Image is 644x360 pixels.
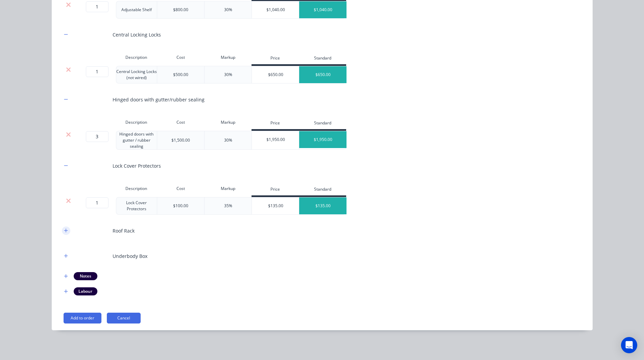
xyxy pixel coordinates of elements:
[116,182,157,195] div: Description
[86,1,109,12] input: ?
[252,184,299,197] div: Price
[204,116,252,129] div: Markup
[204,51,252,64] div: Markup
[171,137,190,143] div: $1,500.00
[299,184,346,197] div: Standard
[252,131,299,148] div: $1,950.00
[157,116,204,129] div: Cost
[74,287,97,295] div: Labour
[173,203,188,209] div: $100.00
[113,162,161,169] div: Lock Cover Protectors
[204,182,252,195] div: Markup
[107,313,141,323] button: Cancel
[252,52,299,66] div: Price
[224,7,232,13] div: 30%
[299,131,347,148] div: $1,950.00
[113,96,205,103] div: Hinged doors with gutter/rubber sealing
[74,272,97,280] div: Notes
[224,203,232,209] div: 35%
[157,182,204,195] div: Cost
[86,66,109,77] input: ?
[116,51,157,64] div: Description
[116,131,157,150] div: Hinged doors with gutter / rubber sealing
[252,66,299,83] div: $650.00
[252,117,299,131] div: Price
[116,1,157,19] div: Adjustable Shelf
[116,66,157,83] div: Central Locking Locks (not wired)
[621,337,637,353] div: Open Intercom Messenger
[299,66,347,83] div: $650.00
[86,131,109,142] input: ?
[224,137,232,143] div: 30%
[224,72,232,78] div: 30%
[113,253,147,260] div: Underbody Box
[64,313,101,323] button: Add to order
[116,116,157,129] div: Description
[113,227,135,234] div: Roof Rack
[173,7,188,13] div: $800.00
[299,1,347,18] div: $1,040.00
[299,117,346,131] div: Standard
[299,197,347,214] div: $135.00
[252,1,299,18] div: $1,040.00
[299,52,346,66] div: Standard
[86,197,109,208] input: ?
[252,197,299,214] div: $135.00
[116,197,157,215] div: Lock Cover Protectors
[157,51,204,64] div: Cost
[173,72,188,78] div: $500.00
[113,31,161,38] div: Central Locking Locks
